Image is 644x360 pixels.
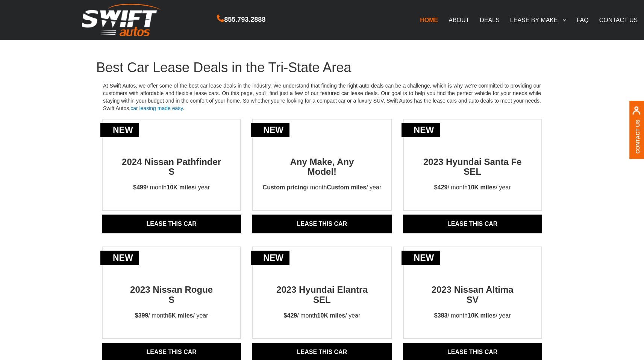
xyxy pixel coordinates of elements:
div: new [100,123,139,138]
h2: 2023 Hyundai Elantra SEL [269,271,375,305]
a: new2023 Hyundai Santa Fe SEL$429/ month10K miles/ year [404,144,541,199]
strong: $429 [284,312,297,319]
strong: $499 [133,184,147,191]
img: contact us, iconuser [632,106,641,119]
h1: Best Car Lease Deals in the Tri-State Area [96,60,548,75]
strong: Custom miles [327,184,366,191]
strong: 10K miles [468,312,496,319]
strong: 5K miles [168,312,193,319]
strong: 10K miles [167,184,195,191]
strong: 10K miles [317,312,345,319]
a: ABOUT [443,12,474,28]
a: new2024 Nissan Pathfinder S$499/ month10K miles/ year [103,144,240,199]
div: new [402,251,440,265]
a: new2023 Nissan RogueS$399/ month5K miles/ year [103,271,240,327]
h2: 2023 Hyundai Santa Fe SEL [420,144,526,177]
div: new [402,123,440,138]
a: 855.793.2888 [217,17,265,23]
span: 855.793.2888 [224,14,265,25]
p: At Swift Autos, we offer some of the best car lease deals in the industry. We understand that fin... [96,75,548,119]
img: Swift Autos [82,4,161,36]
a: newAny Make, AnyModel!Custom pricing/ monthCustom miles/ year [253,144,391,199]
p: / month / year [427,305,518,327]
a: Lease THIS CAR [102,215,241,233]
h2: 2024 Nissan Pathfinder S [118,144,224,177]
a: HOME [415,12,443,28]
p: / month / year [128,305,215,327]
p: / month / year [256,177,388,199]
a: Lease THIS CAR [403,215,542,233]
a: FAQ [571,12,594,28]
p: / month / year [126,177,217,199]
h2: Any Make, Any Model! [269,144,375,177]
strong: $429 [434,184,448,191]
a: Lease THIS CAR [252,215,391,233]
strong: $383 [434,312,448,319]
h2: 2023 Nissan Rogue S [118,271,224,305]
p: / month / year [427,177,518,199]
a: CONTACT US [594,12,643,28]
a: new2023 Hyundai Elantra SEL$429/ month10K miles/ year [253,271,391,327]
p: / month / year [277,305,367,327]
strong: Custom pricing [263,184,307,191]
a: car leasing made easy [130,105,183,111]
div: new [251,251,289,265]
div: new [100,251,139,265]
a: DEALS [474,12,505,28]
strong: $399 [135,312,148,319]
a: LEASE BY MAKE [505,12,571,28]
a: new2023 Nissan AltimaSV$383/ month10K miles/ year [404,271,541,327]
a: Contact Us [635,119,641,154]
h2: 2023 Nissan Altima SV [420,271,526,305]
div: new [251,123,289,138]
strong: 10K miles [468,184,496,191]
